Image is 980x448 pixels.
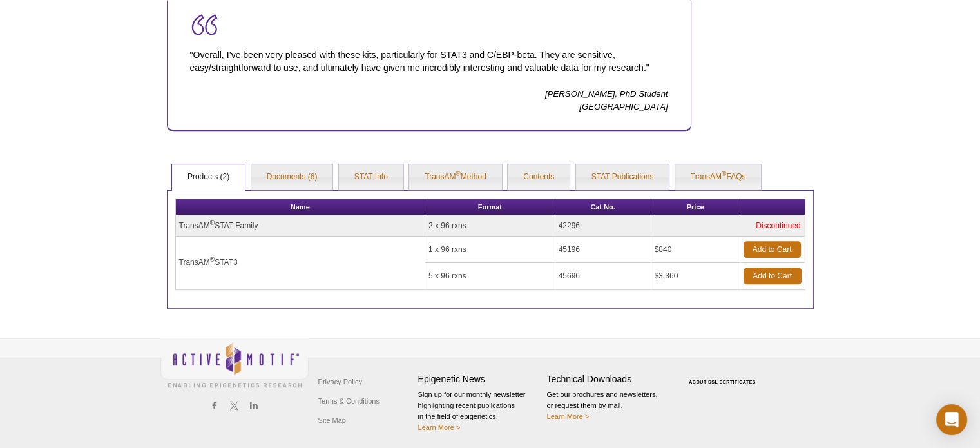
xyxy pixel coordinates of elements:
a: TransAM®Method [409,164,502,190]
a: ABOUT SSL CERTIFICATES [689,380,756,384]
sup: ® [210,256,215,263]
a: STAT Publications [576,164,669,190]
td: TransAM STAT3 [176,237,425,289]
a: Add to Cart [744,241,801,258]
a: TransAM®FAQs [675,164,762,190]
h4: Epigenetic News [418,374,541,385]
td: 5 x 96 rxns [425,263,555,289]
table: Click to Verify - This site chose Symantec SSL for secure e-commerce and confidential communicati... [676,361,773,389]
div: Open Intercom Messenger [936,404,967,435]
sup: ® [456,170,460,177]
a: STAT Info [339,164,403,190]
a: Products (2) [172,164,245,190]
td: $3,360 [651,263,740,289]
p: "Overall, I’ve been very pleased with these kits, particularly for STAT3 and C/EBP-beta. They are... [190,36,668,87]
td: $840 [651,237,740,263]
a: Terms & Conditions [315,391,383,411]
a: Add to Cart [744,268,802,284]
sup: ® [722,170,726,177]
td: TransAM STAT Family [176,215,425,237]
td: Discontinued [651,215,805,237]
img: Active Motif, [160,338,309,391]
td: 45696 [555,263,651,289]
td: 2 x 96 rxns [425,215,555,237]
th: Format [425,199,555,215]
p: [PERSON_NAME], PhD Student [GEOGRAPHIC_DATA] [190,88,668,113]
a: Documents (6) [251,164,333,190]
p: Sign up for our monthly newsletter highlighting recent publications in the field of epigenetics. [418,389,541,433]
a: Site Map [315,411,349,430]
th: Cat No. [555,199,651,215]
th: Price [651,199,740,215]
a: Contents [508,164,570,190]
a: Learn More > [547,413,590,420]
td: 42296 [555,215,651,237]
a: Privacy Policy [315,372,365,391]
a: Learn More > [418,424,461,431]
td: 45196 [555,237,651,263]
td: 1 x 96 rxns [425,237,555,263]
h4: Technical Downloads [547,374,669,385]
sup: ® [210,219,215,226]
th: Name [176,199,425,215]
p: Get our brochures and newsletters, or request them by mail. [547,389,669,422]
